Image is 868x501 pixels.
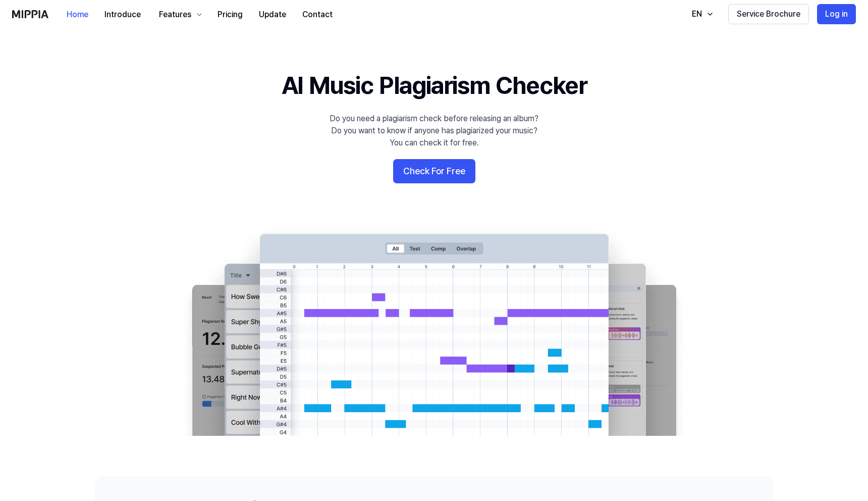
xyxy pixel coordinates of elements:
img: main Image [172,224,696,436]
button: Pricing [209,5,251,25]
button: Check For Free [393,159,475,183]
button: Service Brochure [728,4,809,24]
button: Introduce [96,5,149,25]
div: Do you need a plagiarism check before releasing an album? Do you want to know if anyone has plagi... [330,113,538,149]
button: Update [251,5,294,25]
button: Features [149,5,209,25]
a: Home [59,1,96,28]
div: EN [690,8,704,20]
button: Contact [294,5,341,25]
button: Log in [817,4,856,24]
img: logo [12,10,48,18]
h1: AI Music Plagiarism Checker [282,69,587,103]
button: Home [59,5,96,25]
button: EN [682,4,720,24]
div: Features [157,9,193,21]
a: Update [251,1,294,28]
